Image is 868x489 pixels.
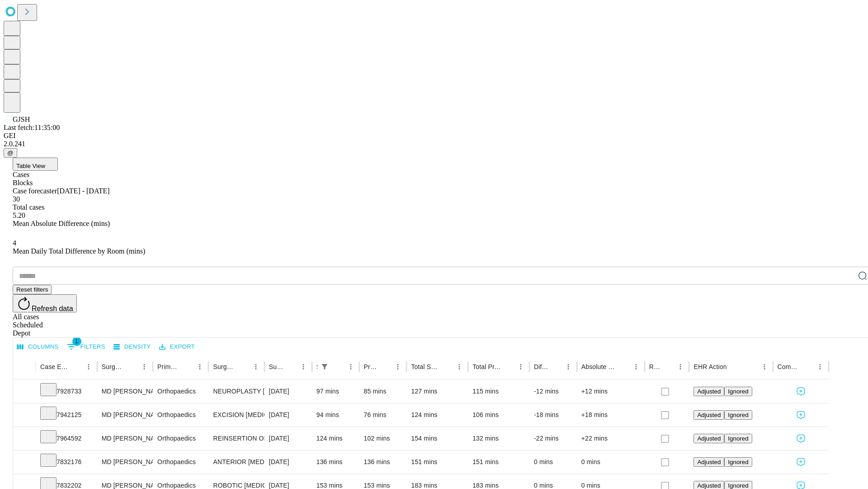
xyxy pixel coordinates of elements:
[534,403,572,427] div: -18 mins
[157,427,204,450] div: Orthopaedics
[801,360,814,373] button: Sort
[4,132,864,140] div: GEI
[13,239,16,247] span: 4
[581,363,616,370] div: Absolute Difference
[661,360,674,373] button: Sort
[13,247,145,255] span: Mean Daily Total Difference by Room (mins)
[18,384,31,400] button: Expand
[13,203,44,211] span: Total cases
[724,410,752,420] button: Ignored
[13,158,58,171] button: Table View
[778,363,800,370] div: Comments
[15,340,61,354] button: Select columns
[549,360,562,373] button: Sort
[472,403,525,427] div: 106 mins
[13,115,30,123] span: GJSH
[57,187,109,195] span: [DATE] - [DATE]
[316,363,317,370] div: Scheduled In Room Duration
[157,451,204,474] div: Orthopaedics
[269,380,307,403] div: [DATE]
[693,457,724,467] button: Adjusted
[13,211,25,219] span: 5.20
[693,387,724,396] button: Adjusted
[630,360,642,373] button: Menu
[213,380,259,403] div: NEUROPLASTY [MEDICAL_DATA] AT [GEOGRAPHIC_DATA]
[13,294,77,312] button: Refresh data
[758,360,771,373] button: Menu
[697,482,721,489] span: Adjusted
[318,360,331,373] button: Show filters
[181,360,193,373] button: Sort
[697,412,721,418] span: Adjusted
[562,360,575,373] button: Menu
[297,360,310,373] button: Menu
[724,457,752,467] button: Ignored
[728,412,748,418] span: Ignored
[332,360,344,373] button: Sort
[514,360,527,373] button: Menu
[581,403,640,427] div: +18 mins
[697,459,721,465] span: Adjusted
[111,340,153,354] button: Density
[213,403,259,427] div: EXCISION [MEDICAL_DATA] WRIST
[693,410,724,420] button: Adjusted
[364,380,402,403] div: 85 mins
[237,360,250,373] button: Sort
[213,363,236,370] div: Surgery Name
[440,360,453,373] button: Sort
[728,360,741,373] button: Sort
[193,360,206,373] button: Menu
[411,451,463,474] div: 151 mins
[250,360,262,373] button: Menu
[40,427,93,450] div: 7964592
[364,451,402,474] div: 136 mins
[213,427,259,450] div: REINSERTION OF RUPTURED BICEP OR TRICEP TENDON DISTAL
[411,363,439,370] div: Total Scheduled Duration
[728,435,748,442] span: Ignored
[213,451,259,474] div: ANTERIOR [MEDICAL_DATA] TOTAL HIP
[102,427,148,450] div: MD [PERSON_NAME] [PERSON_NAME]
[269,451,307,474] div: [DATE]
[4,148,17,158] button: @
[316,427,355,450] div: 124 mins
[674,360,687,373] button: Menu
[70,360,82,373] button: Sort
[581,451,640,474] div: 0 mins
[316,380,355,403] div: 97 mins
[728,388,748,395] span: Ignored
[534,451,572,474] div: 0 mins
[72,337,81,346] span: 1
[728,482,748,489] span: Ignored
[697,435,721,442] span: Adjusted
[157,380,204,403] div: Orthopaedics
[534,380,572,403] div: -12 mins
[364,403,402,427] div: 76 mins
[693,434,724,443] button: Adjusted
[269,363,283,370] div: Surgery Date
[13,187,57,195] span: Case forecaster
[728,459,748,465] span: Ignored
[13,220,110,227] span: Mean Absolute Difference (mins)
[814,360,826,373] button: Menu
[13,195,20,203] span: 30
[697,388,721,395] span: Adjusted
[13,285,52,294] button: Reset filters
[138,360,151,373] button: Menu
[411,403,463,427] div: 124 mins
[724,434,752,443] button: Ignored
[102,363,124,370] div: Surgeon Name
[411,380,463,403] div: 127 mins
[316,451,355,474] div: 136 mins
[16,286,48,293] span: Reset filters
[472,451,525,474] div: 151 mins
[18,455,31,470] button: Expand
[411,427,463,450] div: 154 mins
[316,403,355,427] div: 94 mins
[617,360,630,373] button: Sort
[581,427,640,450] div: +22 mins
[65,340,108,354] button: Show filters
[379,360,392,373] button: Sort
[125,360,138,373] button: Sort
[724,387,752,396] button: Ignored
[40,451,93,474] div: 7832176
